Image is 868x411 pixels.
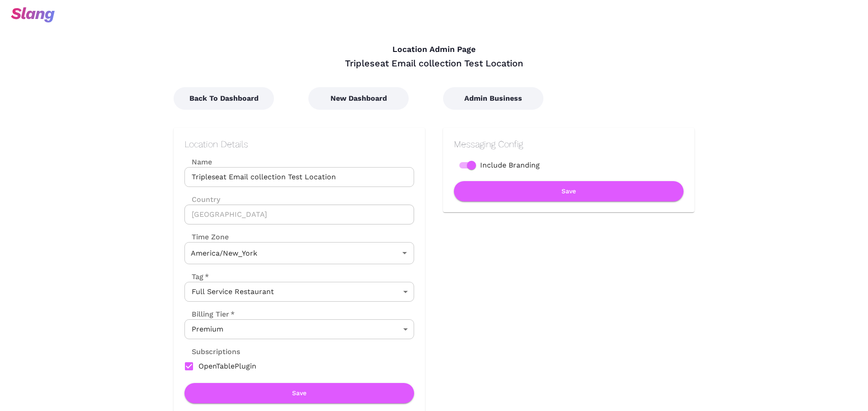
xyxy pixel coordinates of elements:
[184,194,414,205] label: Country
[11,7,55,23] img: svg+xml;base64,PHN2ZyB3aWR0aD0iOTciIGhlaWdodD0iMzQiIHZpZXdCb3g9IjAgMCA5NyAzNCIgZmlsbD0ibm9uZSIgeG...
[184,271,209,282] label: Tag
[184,232,414,242] label: Time Zone
[184,346,240,357] label: Subscriptions
[184,157,414,167] label: Name
[443,87,543,110] button: Admin Business
[398,247,411,259] button: Open
[480,160,540,171] span: Include Branding
[443,94,543,103] a: Admin Business
[184,383,414,403] button: Save
[308,87,409,110] button: New Dashboard
[184,282,414,302] div: Full Service Restaurant
[184,319,414,339] div: Premium
[184,139,414,149] h2: Location Details
[184,309,235,319] label: Billing Tier
[454,181,684,201] button: Save
[174,94,274,103] a: Back To Dashboard
[454,139,684,149] h2: Messaging Config
[308,94,409,103] a: New Dashboard
[174,87,274,110] button: Back To Dashboard
[174,45,694,55] h4: Location Admin Page
[174,57,694,69] div: Tripleseat Email collection Test Location
[198,361,256,372] span: OpenTablePlugin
